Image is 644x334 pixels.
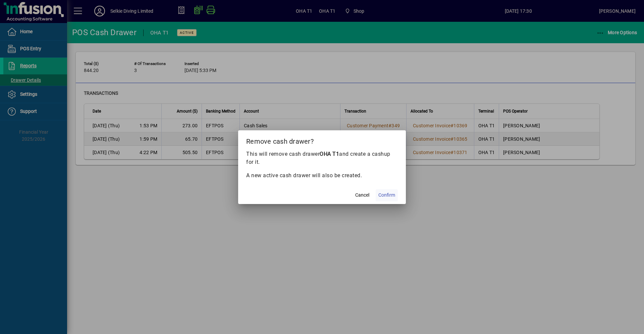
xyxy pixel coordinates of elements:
[238,130,406,150] h2: Remove cash drawer?
[246,150,398,166] p: This will remove cash drawer and create a cashup for it.
[320,151,339,157] b: OHA T1
[378,192,395,199] span: Confirm
[352,189,373,201] button: Cancel
[355,192,369,199] span: Cancel
[246,172,398,180] p: A new active cash drawer will also be created.
[376,189,398,201] button: Confirm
